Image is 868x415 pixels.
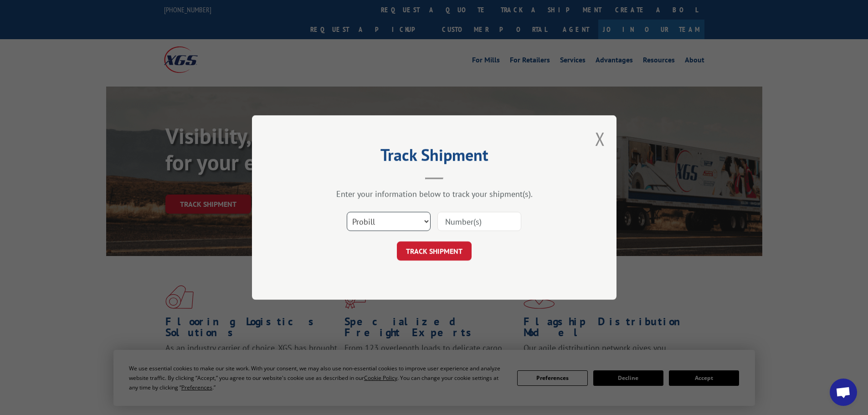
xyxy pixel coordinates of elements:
[595,127,605,151] button: Close modal
[830,379,857,406] a: Open chat
[298,149,571,166] h2: Track Shipment
[397,241,472,261] button: TRACK SHIPMENT
[298,189,571,199] div: Enter your information below to track your shipment(s).
[437,212,521,231] input: Number(s)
